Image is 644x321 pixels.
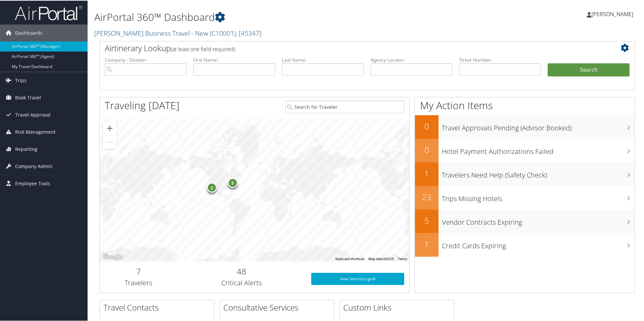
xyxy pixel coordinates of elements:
[207,182,217,192] div: 2
[182,265,301,277] h2: 48
[171,45,235,52] span: (at least one field required)
[368,256,394,260] span: Map data ©2025
[103,121,117,134] button: Zoom in
[15,89,41,105] span: Book Travel
[103,135,117,148] button: Zoom out
[282,56,364,63] label: Last Name:
[236,28,261,37] span: , [ 45347 ]
[94,9,458,24] h1: AirPortal 360™ Dashboard
[415,143,439,155] h2: 0
[182,278,301,287] h3: Critical Alerts
[442,143,635,156] h3: Hotel Payment Authorizations Failed
[15,4,82,20] img: airportal-logo.png
[105,56,187,63] label: Company - Division:
[415,191,439,202] h2: 23
[591,10,633,17] span: [PERSON_NAME]
[415,238,439,249] h2: 1
[15,123,56,140] span: Risk Management
[459,56,541,63] label: Ticket Number:
[442,166,635,179] h3: Travelers Need Help (Safety Check)
[415,98,635,112] h1: My Action Items
[105,278,172,287] h3: Travelers
[15,140,37,157] span: Reporting
[415,232,635,256] a: 1Credit Cards Expiring
[548,63,630,76] button: Search
[15,71,27,88] span: Trips
[15,157,53,174] span: Company Admin
[415,120,439,131] h2: 0
[15,24,42,41] span: Dashboards
[398,256,407,260] a: Terms (opens in new tab)
[415,162,635,185] a: 1Travelers Need Help (Safety Check)
[415,185,635,209] a: 23Trips Missing Hotels
[193,56,275,63] label: First Name:
[227,177,237,187] div: 5
[15,174,50,191] span: Employee Tools
[105,98,180,112] h1: Traveling [DATE]
[415,115,635,138] a: 0Travel Approvals Pending (Advisor Booked)
[105,265,172,277] h2: 7
[210,28,236,37] span: ( C10001 )
[101,252,124,261] a: Open this area in Google Maps (opens a new window)
[442,237,635,250] h3: Credit Cards Expiring
[285,100,404,113] input: Search for Traveler
[15,106,51,123] span: Travel Approval
[371,56,452,63] label: Agency Locator:
[311,272,404,284] a: View SecurityLogic®
[103,301,214,313] h2: Travel Contacts
[442,214,635,226] h3: Vendor Contracts Expiring
[442,190,635,203] h3: Trips Missing Hotels
[415,138,635,162] a: 0Hotel Payment Authorizations Failed
[415,167,439,179] h2: 1
[343,301,454,313] h2: Custom Links
[94,28,261,37] a: [PERSON_NAME] Business Travel - New
[223,301,334,313] h2: Consultative Services
[335,256,364,261] button: Keyboard shortcuts
[101,252,124,261] img: Google
[105,42,585,53] h2: Airtinerary Lookup
[442,119,635,132] h3: Travel Approvals Pending (Advisor Booked)
[415,214,439,226] h2: 5
[415,209,635,232] a: 5Vendor Contracts Expiring
[587,3,640,24] a: [PERSON_NAME]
